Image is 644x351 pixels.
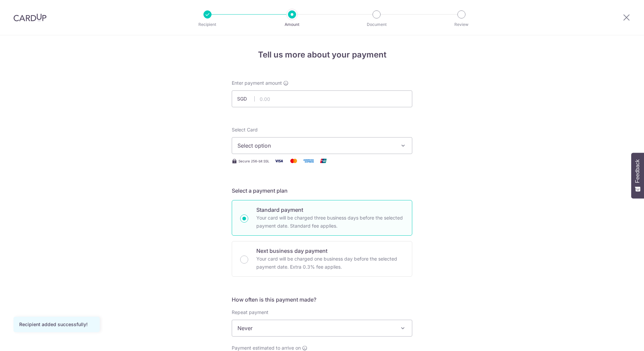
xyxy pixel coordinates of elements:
img: Union Pay [317,157,330,165]
p: Recipient [183,21,232,28]
span: Select option [237,142,394,150]
img: Mastercard [287,157,300,165]
label: Repeat payment [232,309,268,316]
p: Your card will be charged one business day before the selected payment date. Extra 0.3% fee applies. [256,255,404,271]
span: Secure 256-bit SSL [238,158,269,164]
span: Never [232,320,412,337]
h5: Select a payment plan [232,187,412,195]
h4: Tell us more about your payment [232,49,412,61]
span: translation missing: en.payables.payment_networks.credit_card.summary.labels.select_card [232,127,258,132]
span: Enter payment amount [232,80,282,86]
img: CardUp [13,13,46,22]
p: Your card will be charged three business days before the selected payment date. Standard fee appl... [256,214,404,230]
span: Feedback [635,159,641,183]
div: Recipient added successfully! [19,321,94,328]
img: Visa [272,157,286,165]
span: SGD [237,95,255,102]
button: Feedback - Show survey [631,153,644,198]
span: Never [232,320,412,336]
p: Standard payment [256,206,404,214]
button: Select option [232,137,412,154]
p: Amount [267,21,317,28]
input: 0.00 [232,90,412,107]
img: American Express [302,157,315,165]
p: Document [352,21,401,28]
p: Review [437,21,486,28]
p: Next business day payment [256,247,404,255]
h5: How often is this payment made? [232,296,412,304]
